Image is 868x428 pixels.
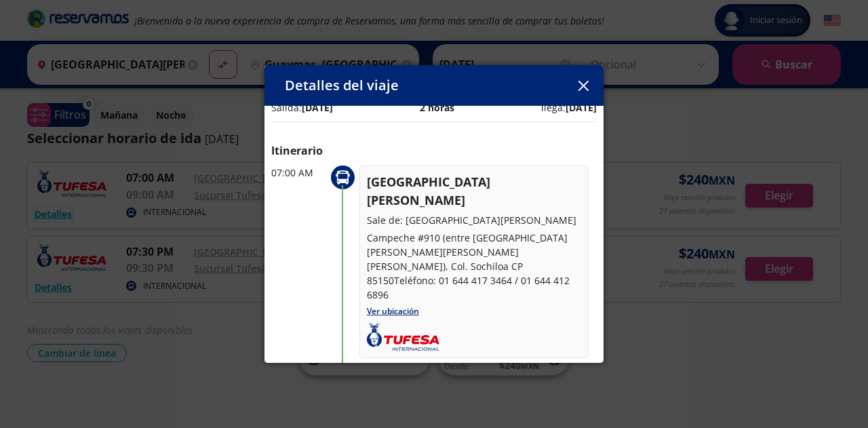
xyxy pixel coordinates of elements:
p: llega: [541,100,597,115]
p: 07:00 AM [271,166,325,180]
p: Detalles del viaje [285,75,399,96]
p: [GEOGRAPHIC_DATA][PERSON_NAME] [367,173,581,210]
p: 2 horas [420,100,454,115]
p: Salida: [271,100,333,115]
a: Ver ubicación [367,305,419,317]
p: Campeche #910 (entre [GEOGRAPHIC_DATA][PERSON_NAME][PERSON_NAME][PERSON_NAME]), Col. Sochiloa CP ... [367,231,581,302]
img: tufesa-internacional.png [367,322,439,351]
b: [DATE] [566,101,597,114]
p: Itinerario [271,142,597,159]
p: Sale de: [GEOGRAPHIC_DATA][PERSON_NAME] [367,213,581,227]
b: [DATE] [302,101,333,114]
